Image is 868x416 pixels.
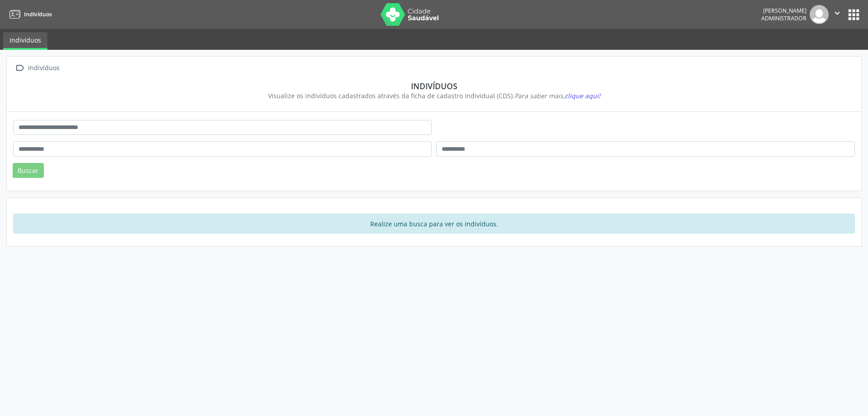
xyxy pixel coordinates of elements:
a: Indivíduos [6,7,52,22]
i:  [832,8,842,18]
div: [PERSON_NAME] [761,7,807,14]
a: Indivíduos [3,32,47,50]
button:  [829,5,846,24]
div: Realize uma busca para ver os indivíduos. [13,214,855,234]
span: Indivíduos [24,10,52,18]
img: img [810,5,829,24]
span: clique aqui! [565,91,600,100]
div: Indivíduos [26,62,61,75]
button: Buscar [13,163,44,178]
a:  Indivíduos [13,62,61,75]
i:  [13,62,26,75]
div: Visualize os indivíduos cadastrados através da ficha de cadastro individual (CDS). [19,91,849,100]
i: Para saber mais, [514,91,600,100]
div: Indivíduos [19,81,849,91]
button: apps [846,7,862,23]
span: Administrador [761,14,807,22]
